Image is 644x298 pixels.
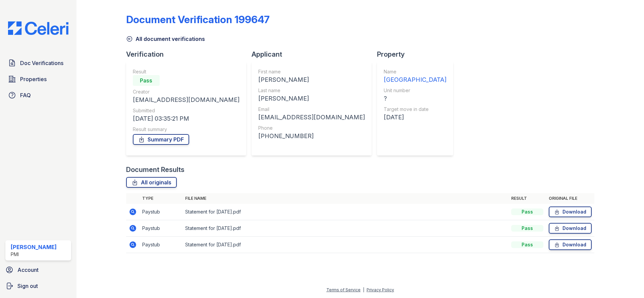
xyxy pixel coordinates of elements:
[511,241,543,248] div: Pass
[252,50,377,59] div: Applicant
[133,134,189,145] a: Summary PDF
[258,94,365,103] div: [PERSON_NAME]
[182,220,508,237] td: Statement for [DATE].pdf
[258,131,365,141] div: [PHONE_NUMBER]
[20,91,31,99] span: FAQ
[182,237,508,253] td: Statement for [DATE].pdf
[384,68,446,75] div: Name
[133,68,239,75] div: Result
[182,204,508,220] td: Statement for [DATE].pdf
[5,72,71,86] a: Properties
[258,75,365,84] div: [PERSON_NAME]
[126,177,177,188] a: All originals
[133,95,239,105] div: [EMAIL_ADDRESS][DOMAIN_NAME]
[258,87,365,94] div: Last name
[3,21,74,35] img: CE_Logo_Blue-a8612792a0a2168367f1c8372b55b34899dd931a85d93a1a3d3e32e68fde9ad4.png
[182,193,508,204] th: File name
[258,106,365,113] div: Email
[133,107,239,114] div: Submitted
[11,243,57,251] div: [PERSON_NAME]
[126,165,184,174] div: Document Results
[367,287,394,292] a: Privacy Policy
[326,287,361,292] a: Terms of Service
[11,251,57,258] div: PMI
[17,266,39,274] span: Account
[549,223,592,234] a: Download
[133,126,239,133] div: Result summary
[384,75,446,84] div: [GEOGRAPHIC_DATA]
[616,271,637,291] iframe: chat widget
[258,113,365,122] div: [EMAIL_ADDRESS][DOMAIN_NAME]
[133,88,239,95] div: Creator
[140,237,182,253] td: Paystub
[126,35,205,43] a: All document verifications
[17,282,38,290] span: Sign out
[549,206,592,217] a: Download
[140,193,182,204] th: Type
[384,106,446,113] div: Target move in date
[508,193,546,204] th: Result
[20,59,63,67] span: Doc Verifications
[140,204,182,220] td: Paystub
[3,279,74,293] a: Sign out
[133,75,160,86] div: Pass
[126,13,270,25] div: Document Verification 199647
[258,68,365,75] div: First name
[258,125,365,131] div: Phone
[384,87,446,94] div: Unit number
[546,193,594,204] th: Original file
[377,50,459,59] div: Property
[384,113,446,122] div: [DATE]
[133,114,239,123] div: [DATE] 03:35:21 PM
[3,263,74,277] a: Account
[20,75,47,83] span: Properties
[384,94,446,103] div: ?
[126,50,252,59] div: Verification
[363,287,364,292] div: |
[549,239,592,250] a: Download
[140,220,182,237] td: Paystub
[384,68,446,84] a: Name [GEOGRAPHIC_DATA]
[511,208,543,215] div: Pass
[5,56,71,70] a: Doc Verifications
[5,88,71,102] a: FAQ
[511,225,543,232] div: Pass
